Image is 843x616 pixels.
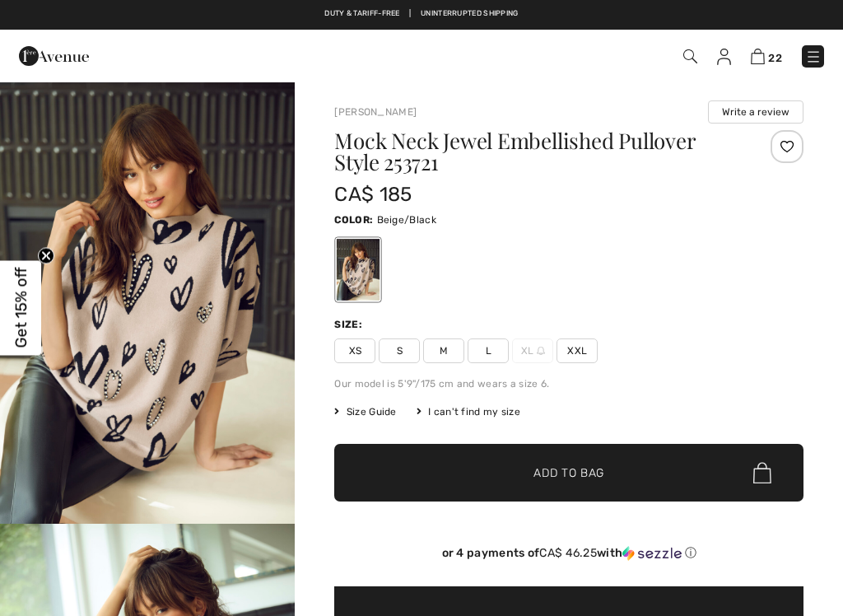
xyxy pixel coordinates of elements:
h1: Mock Neck Jewel Embellished Pullover Style 253721 [334,130,725,173]
span: CA$ 185 [334,183,412,206]
img: Search [683,49,697,63]
button: Add to Bag [334,444,803,502]
span: XL [512,338,553,363]
span: XXL [557,338,598,363]
a: 22 [751,46,782,66]
button: Write a review [708,100,803,124]
div: Beige/Black [337,239,380,301]
img: Sezzle [622,546,682,561]
button: Close teaser [38,248,54,264]
span: M [423,338,464,363]
img: 1ère Avenue [19,40,89,72]
img: Bag.svg [753,462,771,483]
div: Our model is 5'9"/175 cm and wears a size 6. [334,376,803,391]
span: S [379,338,420,363]
span: 22 [768,52,782,64]
span: CA$ 46.25 [539,546,597,560]
div: Size: [334,317,366,332]
img: ring-m.svg [537,347,545,355]
span: Add to Bag [533,464,604,482]
div: or 4 payments of with [334,546,803,561]
div: or 4 payments ofCA$ 46.25withSezzle Click to learn more about Sezzle [334,546,803,567]
img: Shopping Bag [751,49,765,64]
a: 1ère Avenue [19,47,89,63]
span: Get 15% off [12,268,30,348]
img: My Info [717,49,731,65]
a: [PERSON_NAME] [334,106,417,118]
span: Color: [334,214,373,226]
span: L [468,338,509,363]
span: Size Guide [334,404,396,419]
span: XS [334,338,375,363]
span: Beige/Black [377,214,436,226]
div: I can't find my size [417,404,520,419]
img: Menu [805,49,822,65]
